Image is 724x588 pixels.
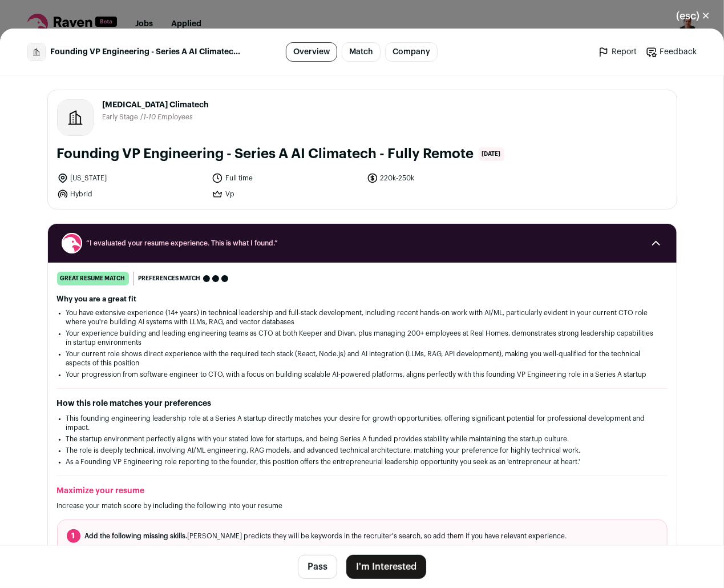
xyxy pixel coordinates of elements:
img: company-logo-placeholder-414d4e2ec0e2ddebbe968bf319fdfe5acfe0c9b87f798d344e800bc9a89632a0.png [28,43,45,61]
h2: Maximize your resume [57,485,668,497]
a: Match [342,42,381,62]
span: “I evaluated your resume experience. This is what I found.” [87,239,638,248]
li: Hybrid [57,188,205,200]
li: Full time [212,172,360,184]
li: Early Stage [103,113,141,122]
li: The startup environment perfectly aligns with your stated love for startups, and being Series A f... [66,434,658,444]
li: This founding engineering leadership role at a Series A startup directly matches your desire for ... [66,414,658,432]
li: Vp [212,188,360,200]
li: As a Founding VP Engineering role reporting to the founder, this position offers the entrepreneur... [66,457,658,466]
li: The role is deeply technical, involving AI/ML engineering, RAG models, and advanced technical arc... [66,446,658,455]
span: 1 [67,529,80,543]
a: Overview [286,42,337,62]
a: Report [598,46,637,58]
span: [DATE] [479,147,504,161]
img: company-logo-placeholder-414d4e2ec0e2ddebbe968bf319fdfe5acfe0c9b87f798d344e800bc9a89632a0.png [58,100,93,135]
button: Pass [298,555,337,579]
button: I'm Interested [346,555,426,579]
p: Increase your match score by including the following into your resume [57,501,668,510]
button: Close modal [662,3,724,29]
div: great resume match [57,272,129,285]
li: Your experience building and leading engineering teams as CTO at both Keeper and Divan, plus mana... [66,329,658,347]
span: Founding VP Engineering - Series A AI Climatech - Fully Remote [50,46,244,58]
span: [PERSON_NAME] predicts they will be keywords in the recruiter's search, so add them if you have r... [85,531,567,541]
li: Your progression from software engineer to CTO, with a focus on building scalable AI-powered plat... [66,370,658,379]
span: Add the following missing skills. [85,533,188,539]
li: 220k-250k [367,172,515,184]
li: [US_STATE] [57,172,205,184]
li: You have extensive experience (14+ years) in technical leadership and full-stack development, inc... [66,308,658,327]
span: 1-10 Employees [144,114,193,120]
h2: Why you are a great fit [57,295,668,304]
span: Preferences match [139,273,201,284]
h2: How this role matches your preferences [57,398,668,409]
a: Feedback [646,46,697,58]
li: Your current role shows direct experience with the required tech stack (React, Node.js) and AI in... [66,349,658,368]
li: / [141,113,193,122]
h1: Founding VP Engineering - Series A AI Climatech - Fully Remote [57,145,474,163]
a: Company [385,42,438,62]
span: [MEDICAL_DATA] Climatech [103,99,209,111]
